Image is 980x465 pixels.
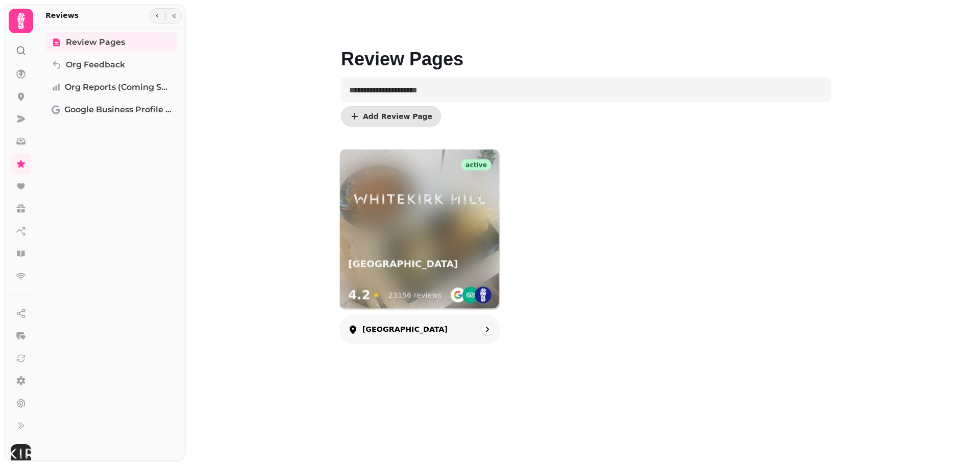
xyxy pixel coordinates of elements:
button: User avatar [9,444,33,464]
nav: Tabs [37,28,186,461]
h3: [GEOGRAPHIC_DATA] [348,258,492,271]
a: Whitekirk HillactiveWhitekirk Hill[GEOGRAPHIC_DATA]4.2★23156 reviews[GEOGRAPHIC_DATA] [339,149,501,345]
img: st.png [475,287,492,304]
p: [GEOGRAPHIC_DATA] [362,324,448,334]
a: Google Business Profile (Beta) [45,100,178,120]
span: Add Review Page [363,113,432,120]
span: Org Reports (coming soon) [65,81,171,93]
img: Whitekirk Hill [348,190,492,210]
h2: Reviews [45,10,79,20]
a: Org Reports (coming soon) [45,77,178,97]
a: Review Pages [45,32,178,53]
span: Google Business Profile (Beta) [64,104,171,116]
span: 4.2 [348,287,370,304]
h1: Review Pages [341,25,831,69]
button: Add Review Page [341,106,441,127]
img: User avatar [11,444,31,464]
span: ★ [373,289,380,301]
span: Org Feedback [66,59,125,71]
span: Review Pages [66,36,125,48]
div: active [461,159,492,170]
svg: go to [482,324,493,334]
a: Org Feedback [45,55,178,75]
img: ta-emblem@2x.png [462,287,479,304]
div: 23156 reviews [388,290,442,300]
img: go-emblem@2x.png [450,287,467,304]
